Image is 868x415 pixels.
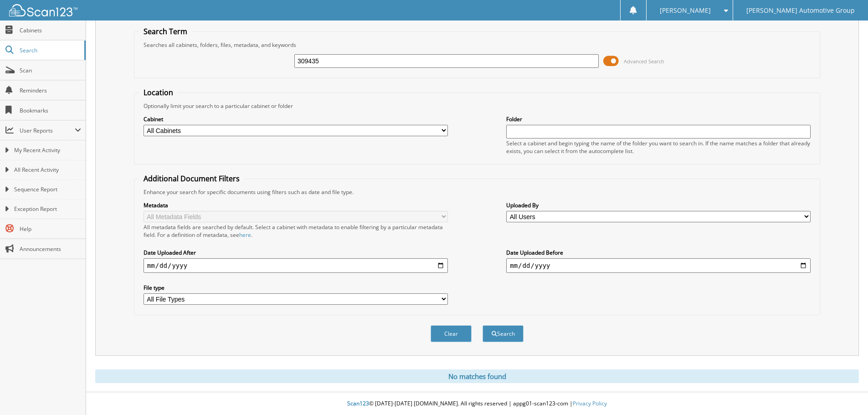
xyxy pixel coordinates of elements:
img: scan123-logo-white.svg [9,4,77,16]
label: Folder [506,115,811,123]
span: Scan [20,67,81,74]
span: Search [20,46,80,54]
label: Date Uploaded After [144,249,448,256]
label: File type [144,284,448,292]
button: Search [483,325,524,342]
label: Uploaded By [506,201,811,209]
a: Privacy Policy [573,400,607,407]
span: Cabinets [20,26,81,34]
span: Advanced Search [624,58,664,65]
span: Sequence Report [14,185,81,194]
span: Announcements [20,245,81,253]
div: Searches all cabinets, folders, files, metadata, and keywords [139,41,815,49]
div: Select a cabinet and begin typing the name of the folder you want to search in. If the name match... [506,139,811,155]
span: Bookmarks [20,107,81,114]
div: All metadata fields are searched by default. Select a cabinet with metadata to enable filtering b... [144,223,448,239]
span: [PERSON_NAME] [660,8,711,13]
legend: Search Term [139,26,192,36]
span: [PERSON_NAME] Automotive Group [746,8,855,13]
label: Date Uploaded Before [506,249,811,256]
span: My Recent Activity [14,146,81,154]
label: Metadata [144,201,448,209]
label: Cabinet [144,115,448,123]
div: © [DATE]-[DATE] [DOMAIN_NAME]. All rights reserved | appg01-scan123-com | [86,393,868,415]
a: here [239,231,251,239]
iframe: Chat Widget [822,371,868,415]
legend: Location [139,87,178,97]
span: Reminders [20,87,81,94]
span: User Reports [20,127,75,134]
div: Enhance your search for specific documents using filters such as date and file type. [139,188,815,196]
span: All Recent Activity [14,166,81,174]
button: Clear [431,325,472,342]
legend: Additional Document Filters [139,174,244,184]
input: end [506,258,811,273]
div: Optionally limit your search to a particular cabinet or folder [139,102,815,110]
div: No matches found [95,369,859,383]
span: Exception Report [14,205,81,213]
span: Scan123 [347,400,369,407]
span: Help [20,225,81,233]
input: start [144,258,448,273]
